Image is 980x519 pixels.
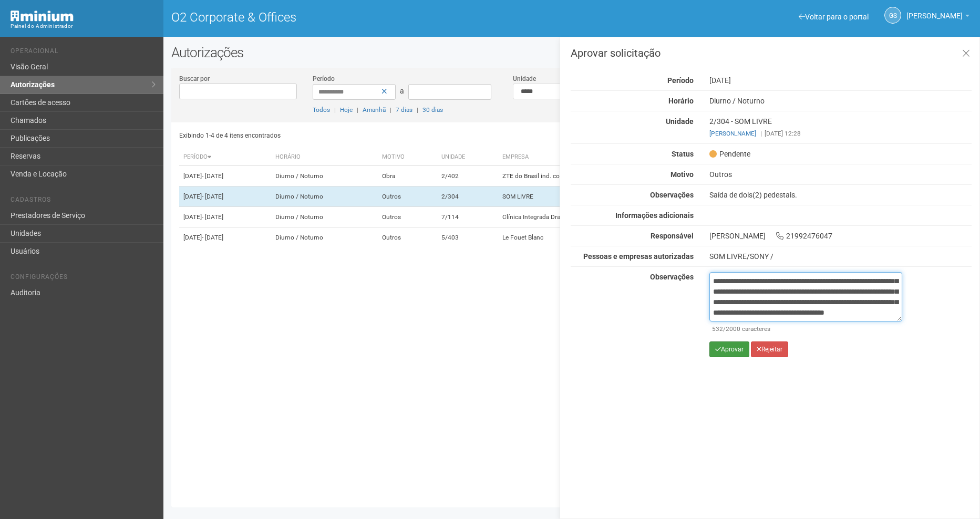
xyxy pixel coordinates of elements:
[11,47,156,58] li: Operacional
[378,227,437,248] td: Outros
[666,117,694,126] strong: Unidade
[650,191,694,199] strong: Observações
[396,106,412,113] a: 7 dias
[702,117,979,138] div: 2/304 - SOM LIVRE
[202,193,223,200] span: - [DATE]
[340,106,353,113] a: Hoje
[498,207,716,227] td: Clínica Integrada Dra [PERSON_NAME]
[11,196,156,207] li: Cadastros
[583,252,694,261] strong: Pessoas e empresas autorizadas
[760,130,762,137] span: |
[955,43,977,65] a: Fechar
[709,130,756,137] a: [PERSON_NAME]
[378,207,437,227] td: Outros
[11,273,156,284] li: Configurações
[884,7,901,24] a: GS
[702,190,979,200] div: Saída de dois(2) pedestais.
[271,227,378,248] td: Diurno / Noturno
[11,22,156,31] div: Painel do Administrador
[702,96,979,106] div: Diurno / Noturno
[651,232,694,240] strong: Responsável
[378,186,437,207] td: Outros
[498,149,716,166] th: Empresa
[437,227,498,248] td: 5/403
[179,227,271,248] td: [DATE]
[571,48,972,58] h3: Aprovar solicitação
[171,11,564,24] h1: O2 Corporate & Offices
[702,231,979,241] div: [PERSON_NAME] 21992476047
[709,341,749,357] button: Aprovar
[313,74,335,84] label: Período
[400,87,404,95] span: a
[357,106,358,113] span: |
[709,129,972,138] div: [DATE] 12:28
[422,106,443,113] a: 30 dias
[437,166,498,186] td: 2/402
[179,166,271,186] td: [DATE]
[179,74,210,84] label: Buscar por
[437,186,498,207] td: 2/304
[668,97,694,105] strong: Horário
[417,106,418,113] span: |
[906,2,963,20] span: Gabriela Souza
[712,324,900,334] div: /2000 caracteres
[271,166,378,186] td: Diurno / Noturno
[271,186,378,207] td: Diurno / Noturno
[334,106,336,113] span: |
[709,252,972,261] div: SOM LIVRE/SONY /
[271,149,378,166] th: Horário
[498,186,716,207] td: SOM LIVRE
[498,166,716,186] td: ZTE do Brasil ind. com. serv. part. ltda
[702,170,979,179] div: Outros
[202,234,223,241] span: - [DATE]
[179,186,271,207] td: [DATE]
[670,170,694,179] strong: Motivo
[378,149,437,166] th: Motivo
[712,325,723,333] span: 532
[667,76,694,85] strong: Período
[672,150,694,158] strong: Status
[709,149,750,159] span: Pendente
[378,166,437,186] td: Obra
[437,207,498,227] td: 7/114
[437,149,498,166] th: Unidade
[202,213,223,221] span: - [DATE]
[363,106,386,113] a: Amanhã
[171,45,972,60] h2: Autorizações
[179,128,569,143] div: Exibindo 1-4 de 4 itens encontrados
[179,207,271,227] td: [DATE]
[271,207,378,227] td: Diurno / Noturno
[11,11,74,22] img: Minium
[650,273,694,281] strong: Observações
[702,76,979,85] div: [DATE]
[498,227,716,248] td: Le Fouet Blanc
[906,13,969,22] a: [PERSON_NAME]
[202,172,223,180] span: - [DATE]
[799,13,869,21] a: Voltar para o portal
[390,106,391,113] span: |
[513,74,536,84] label: Unidade
[313,106,330,113] a: Todos
[751,341,788,357] button: Rejeitar
[179,149,271,166] th: Período
[615,211,694,220] strong: Informações adicionais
